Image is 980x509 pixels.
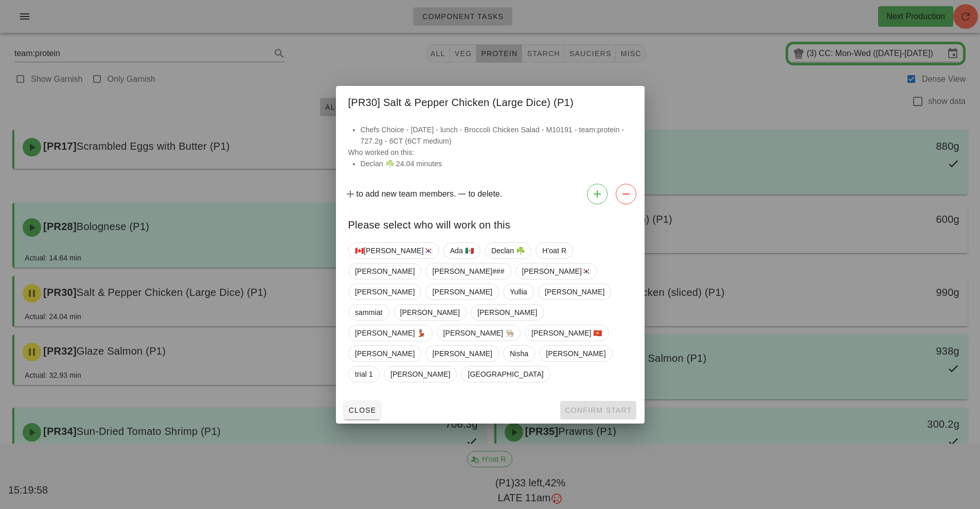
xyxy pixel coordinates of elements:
[432,346,492,361] span: [PERSON_NAME]
[509,346,528,361] span: Nisha
[355,243,433,258] span: 🇨🇦[PERSON_NAME]🇰🇷
[544,284,604,300] span: [PERSON_NAME]
[336,180,645,208] div: to add new team members. to delete.
[336,86,645,116] div: [PR30] Salt & Pepper Chicken (Large Dice) (P1)
[355,346,415,361] span: [PERSON_NAME]
[355,366,373,382] span: trial 1
[344,401,381,419] button: Close
[522,264,591,279] span: [PERSON_NAME]🇰🇷
[361,124,632,147] li: Chefs Choice - [DATE] - lunch - Broccoli Chicken Salad - M10191 - team:protein - 727.2g - 6CT (6C...
[355,305,383,320] span: sammiat
[390,366,450,382] span: [PERSON_NAME]
[443,325,514,341] span: [PERSON_NAME] 👨🏼‍🍳
[468,366,543,382] span: [GEOGRAPHIC_DATA]
[355,284,415,300] span: [PERSON_NAME]
[361,158,632,169] li: Declan ☘️ 24.04 minutes
[355,264,415,279] span: [PERSON_NAME]
[509,284,527,300] span: Yullia
[336,124,645,180] div: Who worked on this:
[400,305,459,320] span: [PERSON_NAME]
[542,243,566,258] span: H'oat R
[432,264,504,279] span: [PERSON_NAME]###
[450,243,473,258] span: Ada 🇲🇽
[432,284,492,300] span: [PERSON_NAME]
[336,208,645,238] div: Please select who will work on this
[531,325,602,341] span: [PERSON_NAME] 🇻🇳
[348,406,377,414] span: Close
[355,325,426,341] span: [PERSON_NAME] 💃🏽
[491,243,524,258] span: Declan ☘️
[546,346,605,361] span: [PERSON_NAME]
[477,305,537,320] span: [PERSON_NAME]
